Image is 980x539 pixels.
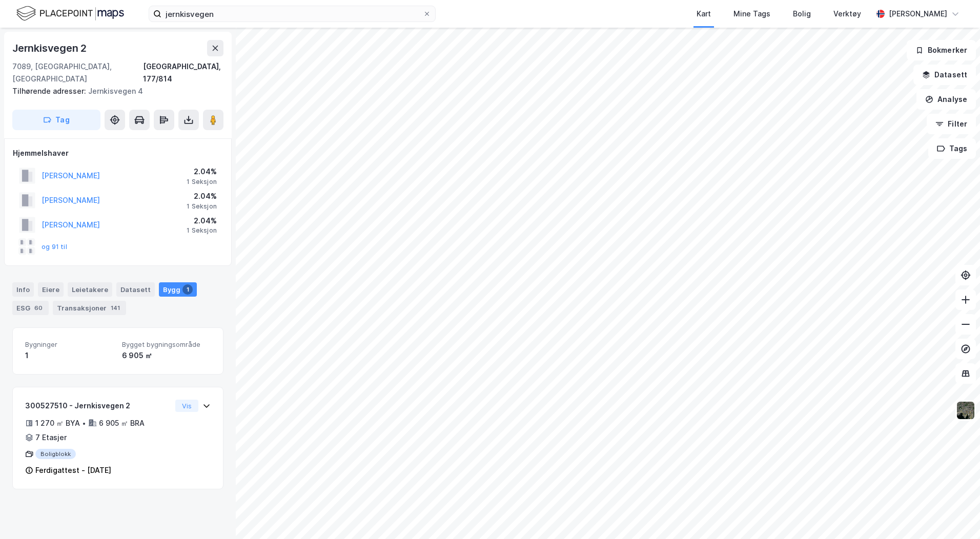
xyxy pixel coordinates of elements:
[889,8,947,20] div: [PERSON_NAME]
[187,190,217,202] div: 2.04%
[913,65,976,85] button: Datasett
[82,419,86,427] div: •
[35,417,80,429] div: 1 270 ㎡ BYA
[12,85,215,97] div: Jernkisvegen 4
[907,40,976,60] button: Bokmerker
[53,301,126,315] div: Transaksjoner
[956,401,975,420] img: 9k=
[187,165,217,178] div: 2.04%
[122,340,211,349] span: Bygget bygningsområde
[697,8,711,20] div: Kart
[32,303,45,313] div: 60
[35,464,111,476] div: Ferdigattest - [DATE]
[38,282,64,297] div: Eiere
[12,301,49,315] div: ESG
[161,6,423,22] input: Søk på adresse, matrikkel, gårdeiere, leietakere eller personer
[187,178,217,186] div: 1 Seksjon
[12,40,89,56] div: Jernkisvegen 2
[25,340,114,349] span: Bygninger
[187,202,217,211] div: 1 Seksjon
[109,303,122,313] div: 141
[928,138,976,159] button: Tags
[793,8,811,20] div: Bolig
[25,349,114,362] div: 1
[122,349,211,362] div: 6 905 ㎡
[182,284,193,295] div: 1
[99,417,145,429] div: 6 905 ㎡ BRA
[12,110,100,130] button: Tag
[16,5,124,23] img: logo.f888ab2527a4732fd821a326f86c7f29.svg
[929,490,980,539] iframe: Chat Widget
[175,400,198,412] button: Vis
[12,282,34,297] div: Info
[12,87,88,95] span: Tilhørende adresser:
[927,114,976,134] button: Filter
[35,431,67,444] div: 7 Etasjer
[159,282,197,297] div: Bygg
[143,60,223,85] div: [GEOGRAPHIC_DATA], 177/814
[833,8,861,20] div: Verktøy
[929,490,980,539] div: Kontrollprogram for chat
[13,147,223,159] div: Hjemmelshaver
[68,282,112,297] div: Leietakere
[187,226,217,235] div: 1 Seksjon
[25,400,171,412] div: 300527510 - Jernkisvegen 2
[116,282,155,297] div: Datasett
[733,8,770,20] div: Mine Tags
[916,89,976,110] button: Analyse
[12,60,143,85] div: 7089, [GEOGRAPHIC_DATA], [GEOGRAPHIC_DATA]
[187,215,217,227] div: 2.04%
